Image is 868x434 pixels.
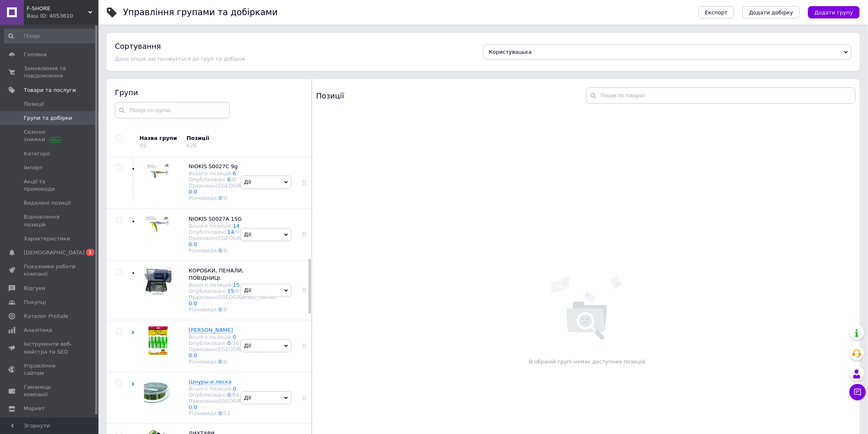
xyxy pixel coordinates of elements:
[144,163,172,183] img: NIOKIS S0027C 9g
[139,135,180,142] div: Назва групи
[24,178,76,193] span: Акції та промокоди
[115,87,304,98] div: Групи
[189,327,233,333] span: [PERSON_NAME]
[192,404,197,410] span: /
[189,195,277,201] div: Різновиди:
[86,249,94,256] span: 1
[189,334,277,340] div: Всього позицій:
[24,164,43,171] span: Імпорт
[224,306,227,313] div: 0
[749,9,793,16] span: Додати добірку
[144,378,172,406] img: Шнуры и леска
[115,42,161,50] h4: Сортування
[699,6,735,18] button: Експорт
[233,392,240,398] div: 64
[123,7,278,17] h1: Управління групами та добірками
[236,288,239,294] div: 0
[115,56,245,62] span: Дана опція застосовується до груп та добірок
[316,358,858,365] p: В обраній групі немає доступних позицій
[189,216,242,222] span: NIOKIS S0027A 15G
[192,189,197,195] span: /
[222,195,227,201] span: /
[233,334,236,340] a: 0
[219,410,222,416] a: 0
[219,306,222,313] a: 0
[24,327,52,334] span: Аналітика
[189,170,277,176] div: Всього позицій:
[222,359,227,365] span: /
[316,87,586,104] div: Позиції
[236,229,239,235] div: 0
[233,340,240,346] div: 36
[24,405,45,412] span: Маркет
[194,404,197,410] a: 0
[244,231,251,238] span: Дії
[815,9,853,16] span: Додати групу
[27,12,98,20] div: Ваш ID: 4053610
[586,87,856,104] input: Пошук по товарах
[189,223,277,229] div: Всього позицій:
[24,263,76,278] span: Показники роботи компанії
[194,352,197,359] a: 0
[189,340,277,346] div: Опубліковані:
[233,170,236,176] a: 6
[189,176,277,183] div: Опубліковані:
[187,135,256,142] div: Позиції
[27,5,88,12] span: F-SHORE
[24,384,76,398] span: Гаманець компанії
[189,189,192,195] a: 0
[189,241,192,247] a: 0
[189,398,277,410] div: Приховані/[GEOGRAPHIC_DATA]:
[219,359,222,365] a: 0
[705,9,728,16] span: Експорт
[139,142,146,148] div: 59
[4,29,97,43] input: Пошук
[24,285,45,292] span: Відгуки
[244,287,251,293] span: Дії
[24,249,85,256] span: [DEMOGRAPHIC_DATA]
[189,379,232,385] span: Шнуры и леска
[227,340,231,346] a: 0
[24,199,71,207] span: Видалені позиції
[224,359,227,365] div: 0
[24,128,76,143] span: Сезонні знижки
[189,392,277,398] div: Опубліковані:
[24,313,68,320] span: Каталог ProSale
[192,241,197,247] span: /
[189,352,192,359] a: 0
[189,410,277,416] div: Різновиди:
[24,213,76,228] span: Відновлення позицій
[189,183,277,195] div: Приховані/[GEOGRAPHIC_DATA]:
[24,150,50,158] span: Категорії
[24,362,76,377] span: Управління сайтом
[24,299,46,306] span: Покупці
[224,195,227,201] div: 0
[194,300,197,306] a: 0
[224,247,227,254] div: 0
[189,288,277,294] div: Опубліковані:
[144,215,172,236] img: NIOKIS S0027A 15G
[219,195,222,201] a: 0
[24,114,72,122] span: Групи та добірки
[233,282,240,288] a: 15
[489,49,532,55] span: Користувацька
[234,288,240,294] span: /
[194,189,197,195] a: 0
[233,223,240,229] a: 14
[227,288,234,294] a: 15
[850,384,866,400] button: Чат з покупцем
[227,176,231,183] a: 6
[24,235,70,242] span: Характеристики
[144,267,171,295] img: КОРОБКИ, ПЕНАЛИ, ПОВІДНИЦІ.
[194,241,197,247] a: 0
[233,386,236,392] a: 0
[244,343,251,349] span: Дії
[189,386,277,392] div: Всього позицій:
[222,247,227,254] span: /
[189,359,277,365] div: Різновиди:
[244,395,251,401] span: Дії
[224,410,231,416] div: 52
[24,101,44,108] span: Позиції
[24,51,47,58] span: Головна
[189,163,238,169] span: NIOKIS S0027C 9g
